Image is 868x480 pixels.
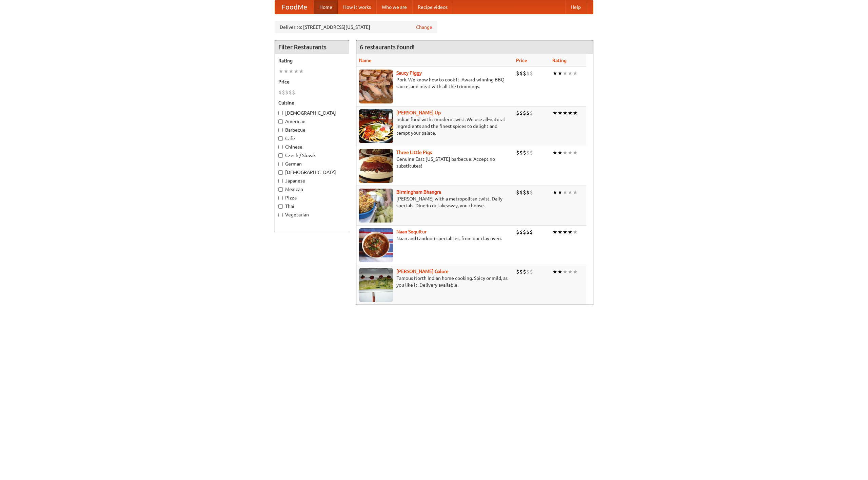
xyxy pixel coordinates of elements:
[516,268,519,275] li: $
[563,189,568,196] li: ★
[396,269,449,274] b: [PERSON_NAME] Galore
[519,149,523,156] li: $
[278,203,346,210] label: Thai
[278,99,346,106] h5: Cuisine
[552,268,557,275] li: ★
[523,70,526,77] li: $
[359,58,372,63] a: Name
[568,189,573,196] li: ★
[519,228,523,236] li: $
[359,76,511,90] p: Pork. We know how to cook it. Award-winning BBQ sauce, and meat with all the trimmings.
[523,228,526,236] li: $
[278,152,346,159] label: Czech / Slovak
[294,68,299,75] li: ★
[557,109,563,117] li: ★
[523,109,526,117] li: $
[278,136,283,141] input: Cafe
[516,228,519,236] li: $
[530,109,533,117] li: $
[278,127,346,133] label: Barbecue
[519,268,523,275] li: $
[278,177,346,184] label: Japanese
[563,149,568,156] li: ★
[526,268,530,275] li: $
[568,268,573,275] li: ★
[278,78,346,85] h5: Price
[516,189,519,196] li: $
[530,228,533,236] li: $
[282,89,285,96] li: $
[285,89,289,96] li: $
[278,145,283,149] input: Chinese
[359,235,511,242] p: Naan and tandoori specialties, from our clay oven.
[359,189,393,223] img: bhangra.jpg
[278,143,346,150] label: Chinese
[396,70,422,76] b: Saucy Piggy
[552,149,557,156] li: ★
[568,149,573,156] li: ★
[530,149,533,156] li: $
[278,186,346,193] label: Mexican
[396,229,427,234] a: Naan Sequitur
[557,70,563,77] li: ★
[283,68,289,75] li: ★
[396,150,432,155] a: Three Little Pigs
[278,194,346,201] label: Pizza
[516,149,519,156] li: $
[516,58,527,63] a: Price
[557,268,563,275] li: ★
[552,189,557,196] li: ★
[557,228,563,236] li: ★
[359,116,511,136] p: Indian food with a modern twist. We use all-natural ingredients and the finest spices to delight ...
[289,89,292,96] li: $
[552,58,567,63] a: Rating
[278,118,346,125] label: American
[278,110,346,116] label: [DEMOGRAPHIC_DATA]
[519,189,523,196] li: $
[376,0,412,14] a: Who we are
[314,0,338,14] a: Home
[573,70,578,77] li: ★
[563,109,568,117] li: ★
[530,268,533,275] li: $
[519,70,523,77] li: $
[278,68,283,75] li: ★
[359,228,393,262] img: naansequitur.jpg
[563,70,568,77] li: ★
[526,189,530,196] li: $
[516,109,519,117] li: $
[523,149,526,156] li: $
[557,189,563,196] li: ★
[552,70,557,77] li: ★
[552,109,557,117] li: ★
[565,0,586,14] a: Help
[278,170,283,175] input: [DEMOGRAPHIC_DATA]
[289,68,294,75] li: ★
[523,189,526,196] li: $
[526,109,530,117] li: $
[568,228,573,236] li: ★
[359,156,511,169] p: Genuine East [US_STATE] barbecue. Accept no substitutes!
[573,228,578,236] li: ★
[278,111,283,115] input: [DEMOGRAPHIC_DATA]
[292,89,295,96] li: $
[563,228,568,236] li: ★
[359,275,511,288] p: Famous North Indian home cooking. Spicy or mild, as you like it. Delivery available.
[278,128,283,132] input: Barbecue
[557,149,563,156] li: ★
[396,189,441,195] a: Birmingham Bhangra
[299,68,304,75] li: ★
[278,169,346,176] label: [DEMOGRAPHIC_DATA]
[416,24,432,31] a: Change
[278,89,282,96] li: $
[568,70,573,77] li: ★
[563,268,568,275] li: ★
[396,110,441,115] a: [PERSON_NAME] Up
[573,189,578,196] li: ★
[573,109,578,117] li: ★
[278,119,283,124] input: American
[278,204,283,209] input: Thai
